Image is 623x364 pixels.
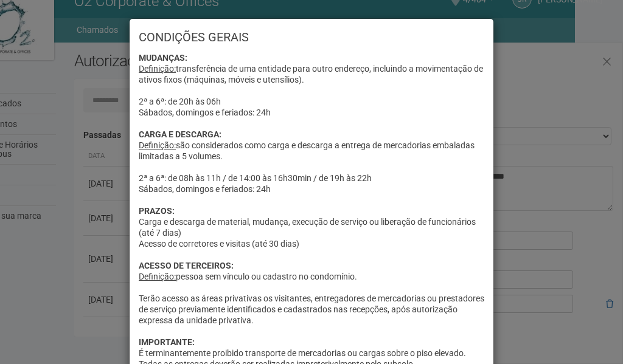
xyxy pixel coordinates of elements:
u: Definição: [139,64,176,74]
u: Definição: [139,272,176,281]
strong: PRAZOS: [139,206,175,216]
h3: CONDIÇÕES GERAIS [139,31,484,43]
strong: ACESSO DE TERCEIROS: [139,261,234,270]
strong: CARGA E DESCARGA: [139,129,221,139]
u: Definição: [139,140,176,150]
strong: MUDANÇAS: [139,53,187,63]
strong: IMPORTANTE: [139,337,195,347]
